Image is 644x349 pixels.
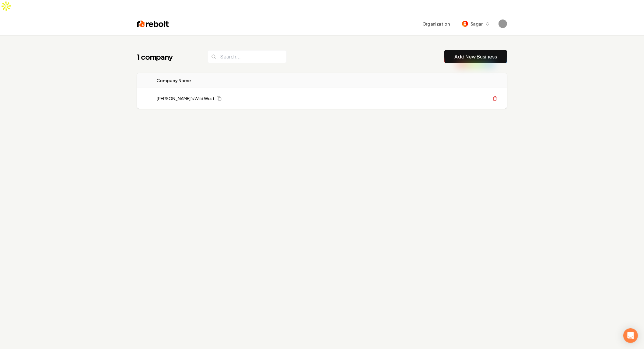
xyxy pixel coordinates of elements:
[444,50,507,63] button: Add New Business
[623,328,638,343] div: Open Intercom Messenger
[156,95,214,101] a: [PERSON_NAME]'s Wild West
[208,50,287,63] input: Search...
[419,18,453,29] button: Organization
[137,52,195,62] h1: 1 company
[137,19,169,28] img: Rebolt Logo
[462,21,468,27] img: Sagar
[152,73,318,88] th: Company Name
[499,19,507,28] img: Sagar Soni
[454,53,497,60] a: Add New Business
[499,19,507,28] button: Open user button
[471,21,483,27] span: Sagar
